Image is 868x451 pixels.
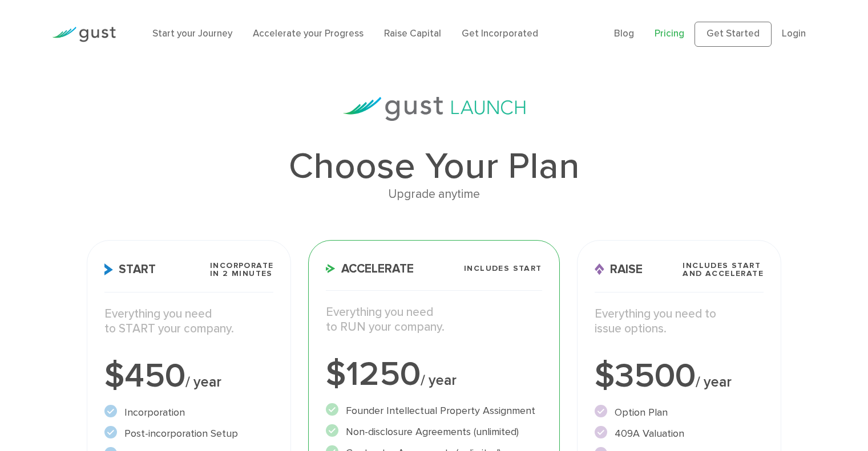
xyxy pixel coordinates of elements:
[104,359,274,393] div: $450
[152,28,232,39] a: Start your Journey
[326,403,542,419] li: Founder Intellectual Property Assignment
[384,28,441,39] a: Raise Capital
[595,263,643,275] span: Raise
[595,426,764,441] li: 409A Valuation
[104,307,274,337] p: Everything you need to START your company.
[343,97,526,121] img: gust-launch-logos.svg
[52,27,116,42] img: Gust Logo
[104,263,113,275] img: Start Icon X2
[104,263,156,275] span: Start
[683,262,764,278] span: Includes START and ACCELERATE
[464,265,542,273] span: Includes START
[695,22,772,47] a: Get Started
[782,28,806,39] a: Login
[595,405,764,420] li: Option Plan
[462,28,538,39] a: Get Incorporated
[326,305,542,335] p: Everything you need to RUN your company.
[104,405,274,420] li: Incorporation
[326,263,414,275] span: Accelerate
[253,28,364,39] a: Accelerate your Progress
[655,28,684,39] a: Pricing
[595,263,604,275] img: Raise Icon
[421,372,457,389] span: / year
[326,357,542,392] div: $1250
[614,28,634,39] a: Blog
[326,264,336,273] img: Accelerate Icon
[696,373,732,391] span: / year
[87,148,781,185] h1: Choose Your Plan
[595,307,764,337] p: Everything you need to issue options.
[210,262,273,278] span: Incorporate in 2 Minutes
[185,373,221,391] span: / year
[595,359,764,393] div: $3500
[104,426,274,441] li: Post-incorporation Setup
[87,185,781,204] div: Upgrade anytime
[326,424,542,440] li: Non-disclosure Agreements (unlimited)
